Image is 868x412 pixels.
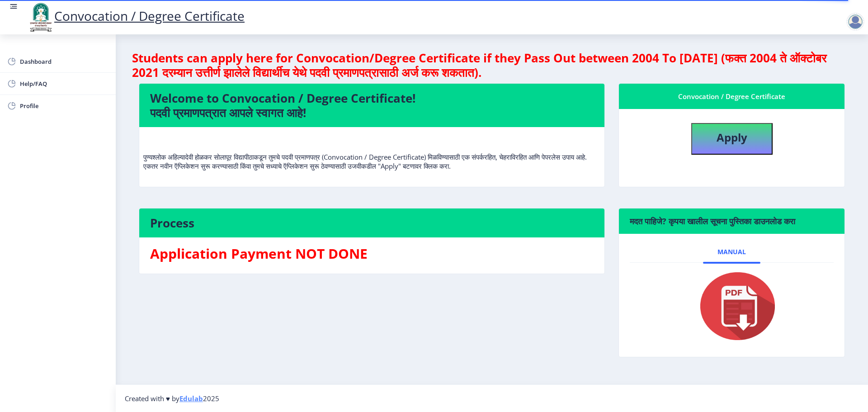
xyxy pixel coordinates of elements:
[630,216,834,227] h6: मदत पाहिजे? कृपया खालील सूचना पुस्तिका डाउनलोड करा
[150,245,594,263] h3: Application Payment NOT DONE
[687,270,777,342] img: pdf.png
[150,91,594,120] h4: Welcome to Convocation / Degree Certificate! पदवी प्रमाणपत्रात आपले स्वागत आहे!
[20,100,108,111] span: Profile
[132,51,852,80] h4: Students can apply here for Convocation/Degree Certificate if they Pass Out between 2004 To [DATE...
[125,394,219,403] span: Created with ♥ by 2025
[27,7,245,24] a: Convocation / Degree Certificate
[717,248,746,256] span: Manual
[20,78,108,89] span: Help/FAQ
[703,241,760,263] a: Manual
[143,134,600,170] p: पुण्यश्लोक अहिल्यादेवी होळकर सोलापूर विद्यापीठाकडून तुमचे पदवी प्रमाणपत्र (Convocation / Degree C...
[717,130,747,145] b: Apply
[179,394,203,403] a: Edulab
[691,123,773,155] button: Apply
[630,91,834,102] div: Convocation / Degree Certificate
[20,56,108,67] span: Dashboard
[150,216,594,230] h4: Process
[27,2,54,33] img: logo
